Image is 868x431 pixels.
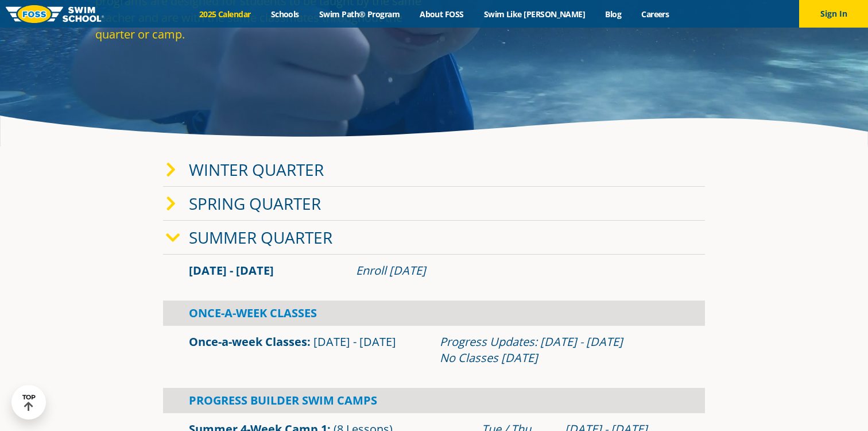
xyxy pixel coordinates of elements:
a: About FOSS [410,9,474,20]
a: Swim Like [PERSON_NAME] [474,9,595,20]
div: TOP [22,394,36,411]
span: [DATE] - [DATE] [189,263,274,278]
a: Winter Quarter [189,159,324,180]
div: Once-A-Week Classes [163,301,705,326]
img: FOSS Swim School Logo [6,5,104,23]
a: Blog [595,9,631,20]
a: Spring Quarter [189,193,321,214]
a: Schools [261,9,309,20]
a: Swim Path® Program [309,9,409,20]
a: Careers [631,9,679,20]
div: Progress Updates: [DATE] - [DATE] No Classes [DATE] [440,334,679,366]
div: Progress Builder Swim Camps [163,388,705,413]
a: 2025 Calendar [189,9,261,20]
a: Summer Quarter [189,226,332,248]
div: Enroll [DATE] [356,263,679,279]
a: Once-a-week Classes [189,334,307,349]
span: [DATE] - [DATE] [313,334,396,349]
